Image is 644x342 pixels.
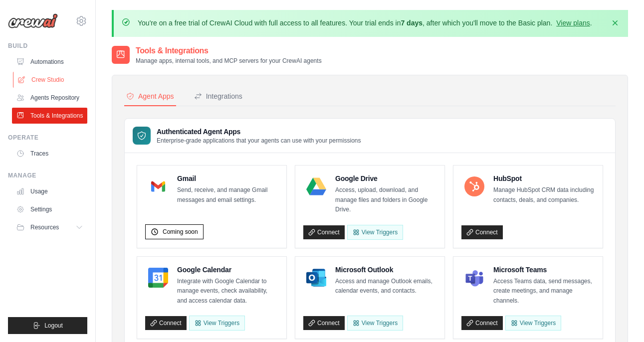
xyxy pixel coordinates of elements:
[556,19,590,27] a: View plans
[8,13,58,28] img: Logo
[145,316,187,330] a: Connect
[12,90,87,106] a: Agents Repository
[157,127,361,137] h3: Authenticated Agent Apps
[461,225,503,239] a: Connect
[335,277,436,296] p: Access and manage Outlook emails, calendar events, and contacts.
[136,57,322,65] p: Manage apps, internal tools, and MCP servers for your CrewAI agents
[12,201,87,217] a: Settings
[335,265,436,275] h4: Microsoft Outlook
[306,268,326,288] img: Microsoft Outlook Logo
[148,176,168,196] img: Gmail Logo
[136,45,322,57] h2: Tools & Integrations
[192,87,244,106] button: Integrations
[189,316,245,331] button: View Triggers
[335,173,436,183] h4: Google Drive
[44,322,63,330] span: Logout
[493,265,595,275] h4: Microsoft Teams
[157,137,361,145] p: Enterprise-grade applications that your agents can use with your permissions
[30,223,59,231] span: Resources
[461,316,503,330] a: Connect
[505,316,561,331] : View Triggers
[177,185,278,205] p: Send, receive, and manage Gmail messages and email settings.
[12,54,87,70] a: Automations
[8,42,87,50] div: Build
[12,183,87,199] a: Usage
[13,72,88,88] a: Crew Studio
[493,185,595,205] p: Manage HubSpot CRM data including contacts, deals, and companies.
[347,225,403,240] : View Triggers
[401,19,423,27] strong: 7 days
[148,268,168,288] img: Google Calendar Logo
[12,219,87,235] button: Resources
[335,185,436,215] p: Access, upload, download, and manage files and folders in Google Drive.
[12,108,87,124] a: Tools & Integrations
[303,225,345,239] a: Connect
[306,176,326,196] img: Google Drive Logo
[138,18,592,28] p: You're on a free trial of CrewAI Cloud with full access to all features. Your trial ends in , aft...
[177,265,278,275] h4: Google Calendar
[124,87,176,106] button: Agent Apps
[177,173,278,183] h4: Gmail
[303,316,345,330] a: Connect
[126,91,174,101] div: Agent Apps
[8,134,87,142] div: Operate
[8,171,87,179] div: Manage
[163,228,198,236] span: Coming soon
[493,277,595,306] p: Access Teams data, send messages, create meetings, and manage channels.
[177,277,278,306] p: Integrate with Google Calendar to manage events, check availability, and access calendar data.
[194,91,242,101] div: Integrations
[464,268,484,288] img: Microsoft Teams Logo
[493,173,595,183] h4: HubSpot
[12,146,87,162] a: Traces
[464,176,484,196] img: HubSpot Logo
[8,317,87,334] button: Logout
[347,316,403,331] : View Triggers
